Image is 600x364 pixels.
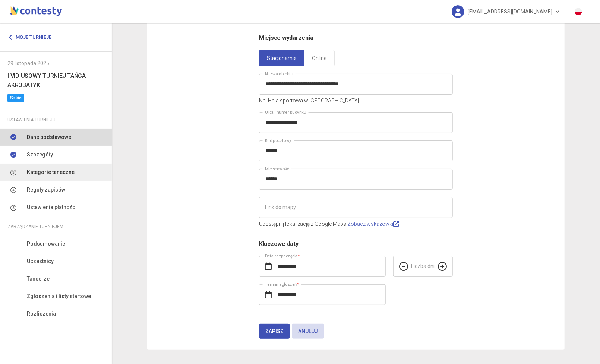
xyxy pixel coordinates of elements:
button: Anuluj [292,324,324,339]
span: Zgłoszenia i listy startowe [27,292,91,300]
a: Stacjonarnie [259,50,304,66]
span: Reguły zapisów [27,186,65,194]
div: Ustawienia turnieju [7,116,104,124]
img: number-3 [10,170,16,176]
span: Dane podstawowe [27,133,71,141]
span: Kategorie taneczne [27,168,75,176]
span: Kluczowe daty [259,240,299,247]
a: Online [304,50,335,66]
span: Miejsce wydarzenia [259,34,313,41]
span: Tancerze [27,275,50,283]
p: Udostępnij lokalizację z Google Maps. [259,220,453,228]
a: Moje turnieje [7,31,57,44]
span: Uczestnicy [27,257,54,265]
p: Np. Hala sportowa w [GEOGRAPHIC_DATA] [259,96,453,105]
span: [EMAIL_ADDRESS][DOMAIN_NAME] [468,4,553,19]
span: Szczegóły [27,151,53,159]
span: Rozliczenia [27,310,56,318]
h6: I VIDIUSOWY TURNIEJ TAŃCA I AKROBATYKI [7,71,104,90]
span: Podsumowanie [27,240,65,248]
img: number-4 [10,187,16,193]
span: Zapisz [265,328,284,334]
span: Zarządzanie turniejem [7,222,63,231]
img: number-5 [10,205,16,211]
span: Ustawienia płatności [27,203,77,211]
button: Zapisz [259,324,290,339]
a: Zobacz wskazówki [347,221,399,227]
div: 29 listopada 2025 [7,59,104,67]
span: Szkic [7,94,24,102]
